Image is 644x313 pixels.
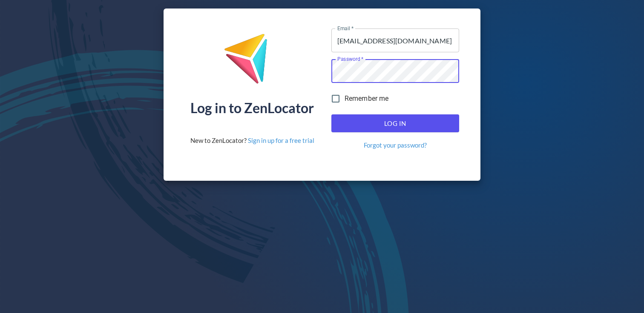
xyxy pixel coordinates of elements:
input: name@company.com [331,28,459,52]
button: Log In [331,114,459,132]
span: Remember me [345,94,389,104]
img: ZenLocator [224,33,281,91]
div: New to ZenLocator? [190,136,314,145]
span: Log In [341,118,450,129]
a: Forgot your password? [364,141,427,150]
a: Sign in up for a free trial [248,137,314,144]
div: Log in to ZenLocator [190,101,314,115]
